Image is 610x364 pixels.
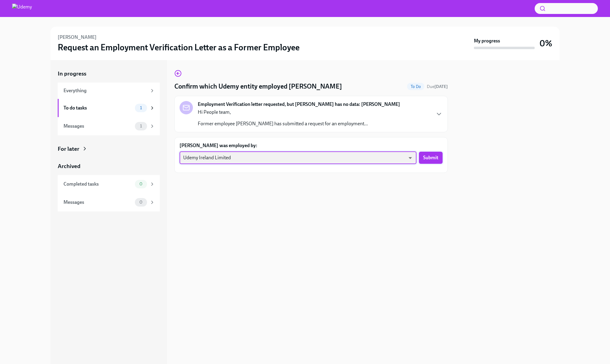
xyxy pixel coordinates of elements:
[58,117,160,135] a: Messages1
[407,84,424,89] span: To Do
[419,152,443,164] button: Submit
[136,182,146,186] span: 0
[136,106,146,110] span: 1
[58,162,160,170] a: Archived
[198,120,368,127] p: Former employee [PERSON_NAME] has submitted a request for an employment...
[58,34,97,41] h6: [PERSON_NAME]
[434,84,448,89] strong: [DATE]
[63,87,147,94] div: Everything
[198,101,400,108] strong: Employment Verification letter requested, but [PERSON_NAME] has no data: [PERSON_NAME]
[136,124,146,128] span: 1
[58,42,300,53] h3: Request an Employment Verification Letter as a Former Employee
[474,38,500,44] strong: My progress
[58,99,160,117] a: To do tasks1
[58,145,79,153] div: For later
[423,155,438,161] span: Submit
[63,199,132,206] div: Messages
[180,151,416,164] div: Udemy Ireland Limited
[63,123,132,130] div: Messages
[180,142,443,149] label: [PERSON_NAME] was employed by:
[198,109,368,116] p: Hi People team,
[540,38,552,49] h3: 0%
[174,82,342,91] h4: Confirm which Udemy entity employed [PERSON_NAME]
[63,181,132,187] div: Completed tasks
[58,145,160,153] a: For later
[58,175,160,193] a: Completed tasks0
[136,200,146,204] span: 0
[58,193,160,211] a: Messages0
[12,4,32,13] img: Udemy
[58,70,160,78] a: In progress
[63,105,132,111] div: To do tasks
[427,84,448,89] span: Due
[427,84,448,89] span: October 15th, 2025 02:00
[58,83,160,99] a: Everything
